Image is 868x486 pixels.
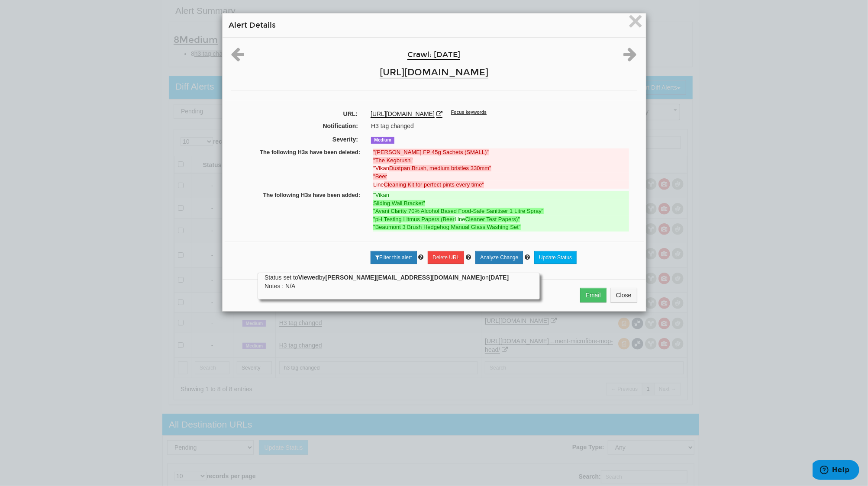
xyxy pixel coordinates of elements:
[373,208,543,214] strong: "Avani Clarity 70% Alcohol Based Food-Safe Sanitiser 1 Litre Spray"
[298,274,319,281] strong: Viewed
[624,54,637,61] a: Next alert
[232,148,367,157] label: The following H3s have been deleted:
[373,200,425,206] strong: Sliding Wall Bracket"
[465,216,520,222] strong: Cleaner Test Papers)"
[373,173,387,180] strong: "Beer
[226,135,365,144] label: Severity:
[475,251,523,264] a: Analyze Change
[373,224,520,230] strong: "Beaumont 3 Brush Hedgehog Manual Glass Washing Set"
[229,20,639,31] h4: Alert Details
[373,157,413,164] strong: "The Kegbrush"
[380,67,488,78] a: [URL][DOMAIN_NAME]
[371,137,394,144] span: Medium
[265,273,533,290] div: Status set to by on Notes : N/A
[232,191,367,200] label: The following H3s have been added:
[628,6,643,35] span: ×
[428,251,464,264] a: Delete URL
[373,191,629,200] ins: "Vikan
[326,274,482,281] strong: [PERSON_NAME][EMAIL_ADDRESS][DOMAIN_NAME]
[225,109,365,118] label: URL:
[628,14,643,31] button: Close
[813,460,859,482] iframe: Opens a widget where you can find more information
[580,288,607,303] button: Email
[371,251,416,264] a: Filter this alert
[365,122,642,130] div: H3 tag changed
[610,288,637,303] button: Close
[373,181,629,189] del: Line
[231,54,245,61] a: Previous alert
[373,149,489,155] strong: "[PERSON_NAME] FP 45g Sachets (SMALL)"
[534,251,577,264] a: Update Status
[489,274,509,281] strong: [DATE]
[373,216,455,222] strong: "pH Testing Litmus Papers (Beer
[373,216,629,224] ins: Line
[451,109,487,115] sup: Focus keywords
[371,110,435,118] a: [URL][DOMAIN_NAME]
[407,50,460,60] a: Crawl: [DATE]
[373,164,629,173] del: "Vikan
[384,181,484,188] strong: Cleaning Kit for perfect pints every time"
[226,122,365,130] label: Notification:
[389,165,491,171] strong: Dustpan Brush, medium bristles 330mm"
